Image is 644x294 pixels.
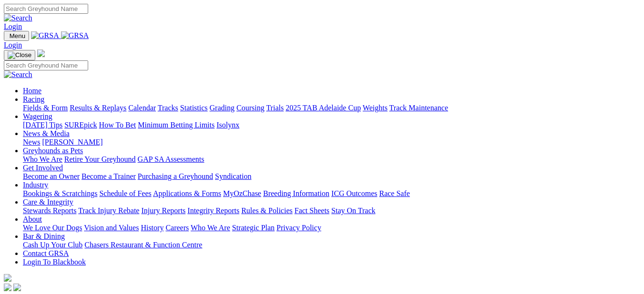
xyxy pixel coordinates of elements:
a: Strategic Plan [232,224,275,232]
input: Search [4,60,88,70]
a: Rules & Policies [241,206,293,215]
a: Chasers Restaurant & Function Centre [84,241,202,249]
a: Home [23,87,41,95]
a: Track Injury Rebate [78,206,139,215]
a: Results & Replays [70,104,126,112]
a: Greyhounds as Pets [23,147,83,155]
a: Integrity Reports [187,206,239,215]
div: Greyhounds as Pets [23,155,640,164]
a: About [23,215,42,223]
img: Search [4,14,32,22]
a: Track Maintenance [389,104,448,112]
a: How To Bet [99,121,136,129]
a: Cash Up Your Club [23,241,82,249]
a: News [23,138,40,146]
img: logo-grsa-white.png [4,274,11,282]
a: Who We Are [23,155,62,163]
a: Grading [210,104,235,112]
a: Injury Reports [141,206,185,215]
a: Fields & Form [23,104,68,112]
a: Isolynx [216,121,239,129]
a: Vision and Values [84,224,139,232]
img: Close [8,51,31,59]
img: Search [4,70,32,79]
div: Racing [23,104,640,112]
a: ICG Outcomes [331,189,377,197]
div: Wagering [23,121,640,129]
a: [PERSON_NAME] [42,138,102,146]
a: Tracks [158,104,178,112]
a: Syndication [215,172,251,180]
a: Industry [23,181,48,189]
a: MyOzChase [223,189,261,197]
a: Applications & Forms [153,189,221,197]
a: Retire Your Greyhound [64,155,136,163]
a: Careers [165,224,189,232]
a: Bookings & Scratchings [23,189,97,197]
a: Purchasing a Greyhound [138,172,213,180]
a: Who We Are [191,224,230,232]
a: Get Involved [23,164,63,172]
a: [DATE] Tips [23,121,62,129]
a: Trials [266,104,284,112]
div: News & Media [23,138,640,147]
a: Stay On Track [331,206,375,215]
a: Login To Blackbook [23,258,86,266]
div: About [23,224,640,232]
a: Racing [23,95,44,103]
a: Statistics [180,104,208,112]
a: Breeding Information [263,189,329,197]
a: 2025 TAB Adelaide Cup [286,104,361,112]
button: Toggle navigation [4,50,35,60]
a: Weights [363,104,388,112]
a: Stewards Reports [23,206,76,215]
a: Coursing [236,104,265,112]
a: Become an Owner [23,172,80,180]
a: Login [4,41,22,49]
a: Fact Sheets [295,206,329,215]
img: GRSA [61,31,89,40]
input: Search [4,4,88,14]
button: Toggle navigation [4,31,29,41]
a: Become a Trainer [82,172,136,180]
img: twitter.svg [13,284,21,291]
a: Contact GRSA [23,249,69,257]
a: Bar & Dining [23,232,65,240]
a: History [141,224,164,232]
div: Bar & Dining [23,241,640,249]
div: Get Involved [23,172,640,181]
img: logo-grsa-white.png [37,49,45,57]
a: We Love Our Dogs [23,224,82,232]
a: Login [4,22,22,30]
a: News & Media [23,129,70,137]
img: GRSA [31,31,59,40]
a: Calendar [128,104,156,112]
a: Wagering [23,112,52,120]
a: Schedule of Fees [99,189,151,197]
a: GAP SA Assessments [138,155,204,163]
div: Care & Integrity [23,206,640,215]
a: Care & Integrity [23,198,73,206]
img: facebook.svg [4,284,11,291]
a: SUREpick [64,121,97,129]
span: Menu [10,32,25,39]
a: Minimum Betting Limits [138,121,215,129]
a: Privacy Policy [276,224,321,232]
div: Industry [23,189,640,198]
a: Race Safe [379,189,409,197]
